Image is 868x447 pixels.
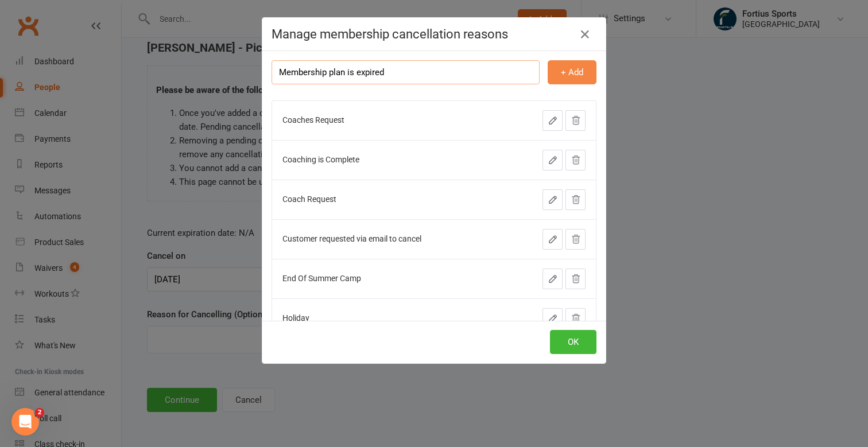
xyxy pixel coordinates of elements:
[11,408,39,436] iframe: Intercom live chat
[548,60,596,84] button: + Add
[576,25,594,44] button: Close
[272,27,596,41] h4: Manage membership cancellation reasons
[272,60,540,84] input: Enter cancellation reason
[282,115,344,125] span: Coaches Request
[282,313,309,322] span: Holiday
[35,408,44,417] span: 2
[282,274,361,283] span: End Of Summer Camp
[282,195,336,204] span: Coach Request
[550,330,596,354] button: OK
[282,234,421,243] span: Customer requested via email to cancel
[282,155,359,164] span: Coaching is Complete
